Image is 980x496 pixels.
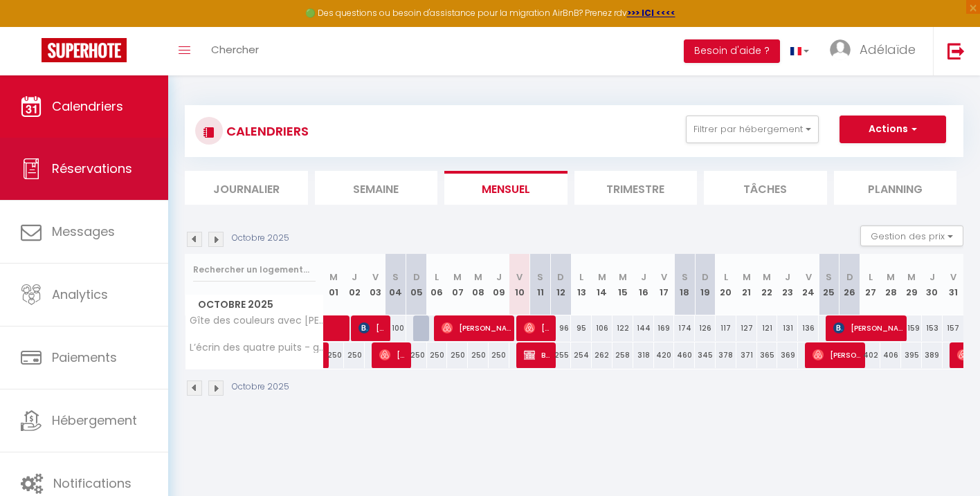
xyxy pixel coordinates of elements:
[524,315,552,341] span: [PERSON_NAME]
[579,270,583,284] abbr: L
[922,254,943,315] th: 30
[329,270,338,284] abbr: M
[453,270,462,284] abbr: M
[798,315,819,341] div: 136
[716,254,736,315] th: 20
[612,315,633,341] div: 122
[592,315,612,341] div: 106
[52,223,115,240] span: Messages
[201,27,269,75] a: Chercher
[695,254,716,315] th: 19
[359,315,386,341] span: [PERSON_NAME]
[806,270,812,284] abbr: V
[427,254,448,315] th: 06
[372,270,379,284] abbr: V
[344,342,365,368] div: 250
[598,270,606,284] abbr: M
[840,116,946,143] button: Actions
[695,315,716,341] div: 126
[654,315,675,341] div: 169
[901,342,922,368] div: 395
[365,254,385,315] th: 03
[185,171,308,205] li: Journalier
[627,7,675,19] a: >>> ICI <<<<
[379,342,407,368] span: [PERSON_NAME]
[869,270,873,284] abbr: L
[724,270,728,284] abbr: L
[736,342,757,368] div: 371
[474,270,482,284] abbr: M
[950,270,956,284] abbr: V
[619,270,627,284] abbr: M
[661,270,667,284] abbr: V
[819,254,840,315] th: 25
[447,254,468,315] th: 07
[496,270,502,284] abbr: J
[716,315,736,341] div: 117
[53,475,131,492] span: Notifications
[444,171,568,205] li: Mensuel
[716,342,736,368] div: 378
[943,315,963,341] div: 157
[840,254,860,315] th: 26
[52,286,108,303] span: Analytics
[757,254,778,315] th: 22
[413,270,420,284] abbr: D
[702,270,709,284] abbr: D
[757,315,778,341] div: 121
[52,412,137,429] span: Hébergement
[695,342,716,368] div: 345
[427,342,448,368] div: 250
[860,342,881,368] div: 402
[489,342,509,368] div: 250
[704,171,827,205] li: Tâches
[830,39,851,60] img: ...
[324,342,345,368] div: 250
[385,315,406,341] div: 100
[489,254,509,315] th: 09
[682,270,688,284] abbr: S
[901,315,922,341] div: 159
[641,270,646,284] abbr: J
[686,116,819,143] button: Filtrer par hébergement
[232,232,289,245] p: Octobre 2025
[684,39,780,63] button: Besoin d'aide ?
[550,254,571,315] th: 12
[406,342,427,368] div: 250
[826,270,832,284] abbr: S
[550,342,571,368] div: 255
[571,342,592,368] div: 254
[922,315,943,341] div: 153
[42,38,127,62] img: Super Booking
[52,349,117,366] span: Paiements
[633,342,654,368] div: 318
[537,270,543,284] abbr: S
[223,116,309,147] h3: CALENDRIERS
[530,254,551,315] th: 11
[743,270,751,284] abbr: M
[834,171,957,205] li: Planning
[406,254,427,315] th: 05
[52,98,123,115] span: Calendriers
[612,254,633,315] th: 15
[674,315,695,341] div: 174
[574,171,698,205] li: Trimestre
[901,254,922,315] th: 29
[571,254,592,315] th: 13
[922,342,943,368] div: 389
[674,254,695,315] th: 18
[633,254,654,315] th: 16
[185,295,323,315] span: Octobre 2025
[633,315,654,341] div: 144
[612,342,633,368] div: 258
[211,42,259,57] span: Chercher
[813,342,861,368] span: [PERSON_NAME]
[524,342,552,368] span: BOOKED
[846,270,853,284] abbr: D
[887,270,895,284] abbr: M
[777,315,798,341] div: 131
[798,254,819,315] th: 24
[193,257,316,282] input: Rechercher un logement...
[674,342,695,368] div: 460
